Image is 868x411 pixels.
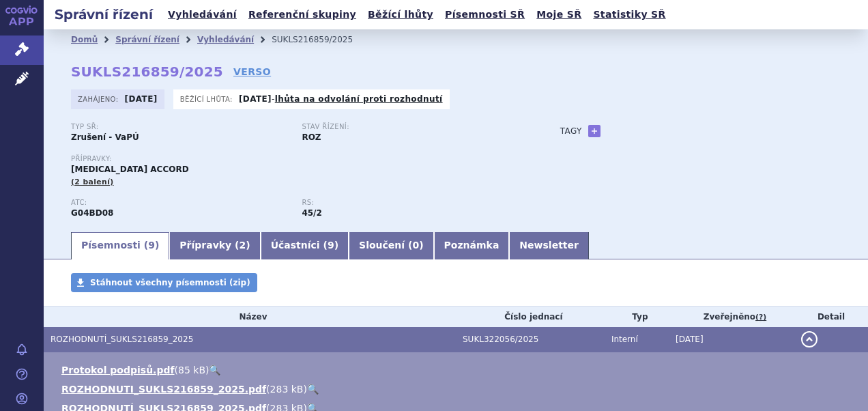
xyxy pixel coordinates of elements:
[90,278,250,287] span: Stáhnout všechny písemnosti (zip)
[328,240,334,251] span: 9
[588,125,601,137] a: +
[669,307,794,327] th: Zveřejněno
[270,384,304,395] span: 283 kB
[364,5,437,24] a: Běžící lhůty
[532,5,585,24] a: Moje SŘ
[560,123,582,139] h3: Tagy
[605,307,669,327] th: Typ
[178,365,205,375] span: 85 kB
[71,132,139,142] strong: Zrušení - VaPÚ
[233,65,271,79] a: VERSO
[239,94,443,104] p: -
[261,232,349,259] a: Účastníci (9)
[589,5,669,24] a: Statistiky SŘ
[349,232,433,259] a: Sloučení (0)
[412,240,419,251] span: 0
[71,63,223,80] strong: SUKLS216859/2025
[302,132,321,142] strong: ROZ
[115,35,179,44] a: Správní řízení
[456,307,605,327] th: Číslo jednací
[302,208,321,218] strong: močová spasmolytika, retardované formy, p.o.
[801,331,818,348] button: detail
[302,199,519,207] p: RS:
[71,165,189,174] span: [MEDICAL_DATA] ACCORD
[61,384,266,395] a: ROZHODNUTI_SUKLS216859_2025.pdf
[71,199,288,207] p: ATC:
[71,273,257,292] a: Stáhnout všechny písemnosti (zip)
[434,232,510,259] a: Poznámka
[148,240,155,251] span: 9
[71,178,114,186] span: (2 balení)
[272,29,371,50] li: SUKLS216859/2025
[44,5,164,24] h2: Správní řízení
[125,94,158,104] strong: [DATE]
[302,123,519,131] p: Stav řízení:
[71,35,98,44] a: Domů
[794,307,868,327] th: Detail
[164,5,241,24] a: Vyhledávání
[78,94,121,104] span: Zahájeno:
[71,155,533,163] p: Přípravky:
[209,365,220,375] a: 🔍
[611,335,638,344] span: Interní
[180,94,235,104] span: Běžící lhůta:
[61,382,854,396] li: ( )
[755,313,766,322] abbr: (?)
[61,365,175,375] a: Protokol podpisů.pdf
[456,327,605,352] td: SUKL322056/2025
[244,5,360,24] a: Referenční skupiny
[197,35,254,44] a: Vyhledávání
[239,94,272,104] strong: [DATE]
[61,363,854,377] li: ( )
[669,327,794,352] td: [DATE]
[71,232,169,259] a: Písemnosti (9)
[240,240,246,251] span: 2
[71,208,113,218] strong: SOLIFENACIN
[44,307,456,327] th: Název
[169,232,260,259] a: Přípravky (2)
[275,94,443,104] a: lhůta na odvolání proti rozhodnutí
[509,232,589,259] a: Newsletter
[71,123,288,131] p: Typ SŘ:
[50,335,193,344] span: ROZHODNUTÍ_SUKLS216859_2025
[307,384,319,395] a: 🔍
[441,5,529,24] a: Písemnosti SŘ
